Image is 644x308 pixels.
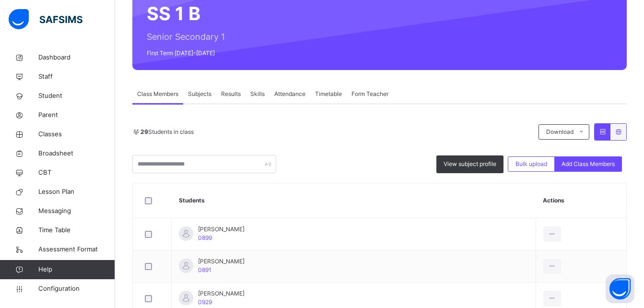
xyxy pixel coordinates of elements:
[38,265,115,274] span: Help
[315,90,342,98] span: Timetable
[444,160,496,168] span: View subject profile
[188,90,211,98] span: Subjects
[351,90,388,98] span: Form Teacher
[38,91,115,101] span: Student
[515,160,547,168] span: Bulk upload
[38,206,115,216] span: Messaging
[38,130,115,139] span: Classes
[141,128,148,135] b: 29
[9,9,82,29] img: safsims
[137,90,178,98] span: Class Members
[546,128,574,136] span: Download
[198,289,245,298] span: [PERSON_NAME]
[250,90,265,98] span: Skills
[536,183,626,218] th: Actions
[38,284,115,294] span: Configuration
[38,187,115,197] span: Lesson Plan
[562,160,615,168] span: Add Class Members
[606,274,634,303] button: Open asap
[38,245,115,254] span: Assessment Format
[198,298,212,306] span: 0929
[141,128,194,136] span: Students in class
[198,225,245,234] span: [PERSON_NAME]
[38,110,115,120] span: Parent
[221,90,241,98] span: Results
[198,234,212,241] span: 0899
[38,225,115,235] span: Time Table
[38,168,115,178] span: CBT
[172,183,536,218] th: Students
[198,266,211,273] span: 0891
[38,72,115,82] span: Staff
[38,149,115,158] span: Broadsheet
[38,53,115,62] span: Dashboard
[198,257,245,266] span: [PERSON_NAME]
[274,90,305,98] span: Attendance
